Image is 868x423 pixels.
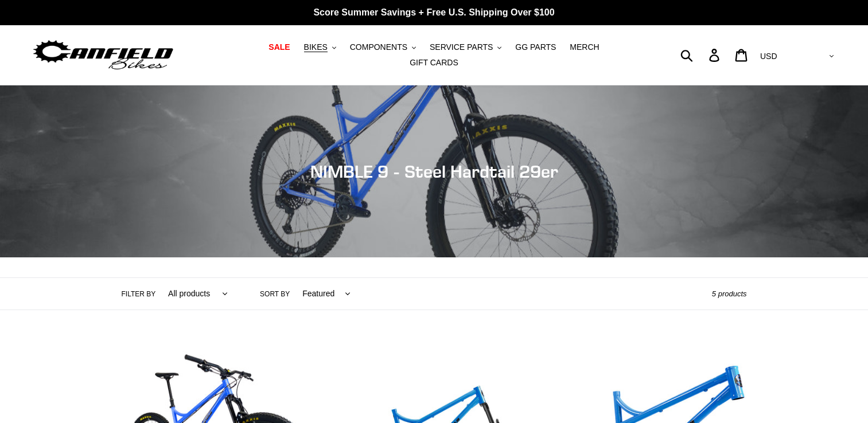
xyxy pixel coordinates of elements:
label: Sort by [260,289,290,299]
span: GG PARTS [515,42,556,52]
span: COMPONENTS [350,42,407,52]
input: Search [687,42,716,68]
a: MERCH [564,40,605,55]
button: COMPONENTS [344,40,422,55]
span: SERVICE PARTS [430,42,493,52]
img: Canfield Bikes [32,37,175,73]
span: SALE [268,42,290,52]
span: GIFT CARDS [410,58,458,68]
a: SALE [263,40,295,55]
label: Filter by [122,289,156,299]
span: NIMBLE 9 - Steel Hardtail 29er [310,161,558,182]
span: MERCH [570,42,599,52]
a: GIFT CARDS [404,55,464,70]
span: BIKES [304,42,328,52]
a: GG PARTS [509,40,562,55]
button: BIKES [298,40,342,55]
span: 5 products [712,289,747,298]
button: SERVICE PARTS [424,40,507,55]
